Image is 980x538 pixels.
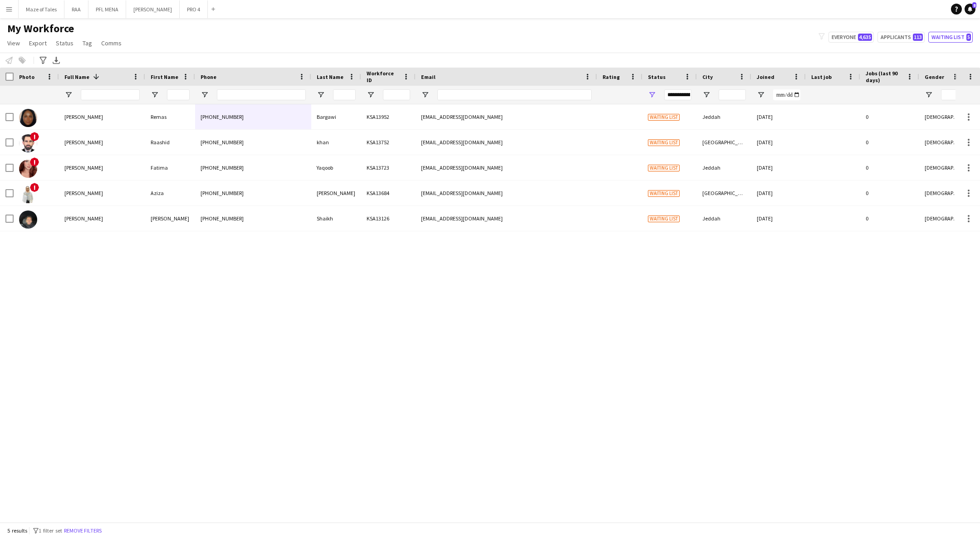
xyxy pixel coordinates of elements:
[919,104,965,129] div: [DEMOGRAPHIC_DATA]
[697,130,751,155] div: [GEOGRAPHIC_DATA]
[64,139,103,146] span: [PERSON_NAME]
[19,210,37,229] img: Abdulrahman Shaikh
[751,181,806,205] div: [DATE]
[965,4,975,15] a: 8
[29,39,47,47] span: Export
[101,39,122,47] span: Comms
[648,215,680,222] span: Waiting list
[367,91,375,99] button: Open Filter Menu
[201,91,209,99] button: Open Filter Menu
[702,73,713,80] span: City
[145,130,195,155] div: Raashid
[416,181,597,205] div: [EMAIL_ADDRESS][DOMAIN_NAME]
[311,104,361,129] div: Bargawi
[751,104,806,129] div: [DATE]
[217,89,306,100] input: Phone Filter Input
[860,181,919,205] div: 0
[757,91,765,99] button: Open Filter Menu
[7,22,74,35] span: My Workforce
[421,91,429,99] button: Open Filter Menu
[648,114,680,121] span: Waiting list
[925,73,944,80] span: Gender
[925,91,933,99] button: Open Filter Menu
[64,73,89,80] span: Full Name
[972,2,976,8] span: 8
[860,104,919,129] div: 0
[361,104,416,129] div: KSA13952
[860,155,919,180] div: 0
[421,73,436,80] span: Email
[866,70,903,83] span: Jobs (last 90 days)
[361,206,416,231] div: KSA13126
[7,39,20,47] span: View
[25,37,50,49] a: Export
[30,183,39,192] span: !
[603,73,620,80] span: Rating
[19,0,64,18] button: Maze of Tales
[437,89,592,100] input: Email Filter Input
[151,91,159,99] button: Open Filter Menu
[30,132,39,141] span: !
[145,104,195,129] div: Remas
[648,139,680,146] span: Waiting list
[64,190,103,196] span: [PERSON_NAME]
[361,130,416,155] div: KSA13752
[195,130,311,155] div: [PHONE_NUMBER]
[51,55,62,66] app-action-btn: Export XLSX
[145,155,195,180] div: Fatima
[697,181,751,205] div: [GEOGRAPHIC_DATA]
[62,526,103,536] button: Remove filters
[311,130,361,155] div: khan
[311,206,361,231] div: Shaikh
[39,527,62,534] span: 1 filter set
[201,73,216,80] span: Phone
[648,190,680,197] span: Waiting list
[751,155,806,180] div: [DATE]
[828,32,874,43] button: Everyone4,635
[145,206,195,231] div: [PERSON_NAME]
[913,34,923,41] span: 113
[919,155,965,180] div: [DEMOGRAPHIC_DATA]
[4,37,24,49] a: View
[648,165,680,171] span: Waiting list
[19,160,37,178] img: Fatima Yaqoob
[416,130,597,155] div: [EMAIL_ADDRESS][DOMAIN_NAME]
[79,37,96,49] a: Tag
[416,104,597,129] div: [EMAIL_ADDRESS][DOMAIN_NAME]
[648,91,656,99] button: Open Filter Menu
[751,130,806,155] div: [DATE]
[52,37,77,49] a: Status
[367,70,399,83] span: Workforce ID
[195,104,311,129] div: [PHONE_NUMBER]
[64,0,88,18] button: RAA
[317,73,343,80] span: Last Name
[697,206,751,231] div: Jeddah
[697,104,751,129] div: Jeddah
[858,34,872,41] span: 4,635
[383,89,410,100] input: Workforce ID Filter Input
[416,155,597,180] div: [EMAIL_ADDRESS][DOMAIN_NAME]
[966,34,971,41] span: 5
[126,0,180,18] button: [PERSON_NAME]
[697,155,751,180] div: Jeddah
[19,73,34,80] span: Photo
[860,206,919,231] div: 0
[64,164,103,171] span: [PERSON_NAME]
[928,32,973,43] button: Waiting list5
[311,181,361,205] div: [PERSON_NAME]
[860,130,919,155] div: 0
[19,109,37,127] img: Remas Bargawi
[333,89,356,100] input: Last Name Filter Input
[64,215,103,222] span: [PERSON_NAME]
[56,39,73,47] span: Status
[702,91,710,99] button: Open Filter Menu
[83,39,92,47] span: Tag
[416,206,597,231] div: [EMAIL_ADDRESS][DOMAIN_NAME]
[773,89,800,100] input: Joined Filter Input
[919,206,965,231] div: [DEMOGRAPHIC_DATA]
[38,55,49,66] app-action-btn: Advanced filters
[361,181,416,205] div: KSA13684
[19,134,37,152] img: Raashid khan
[98,37,125,49] a: Comms
[195,181,311,205] div: [PHONE_NUMBER]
